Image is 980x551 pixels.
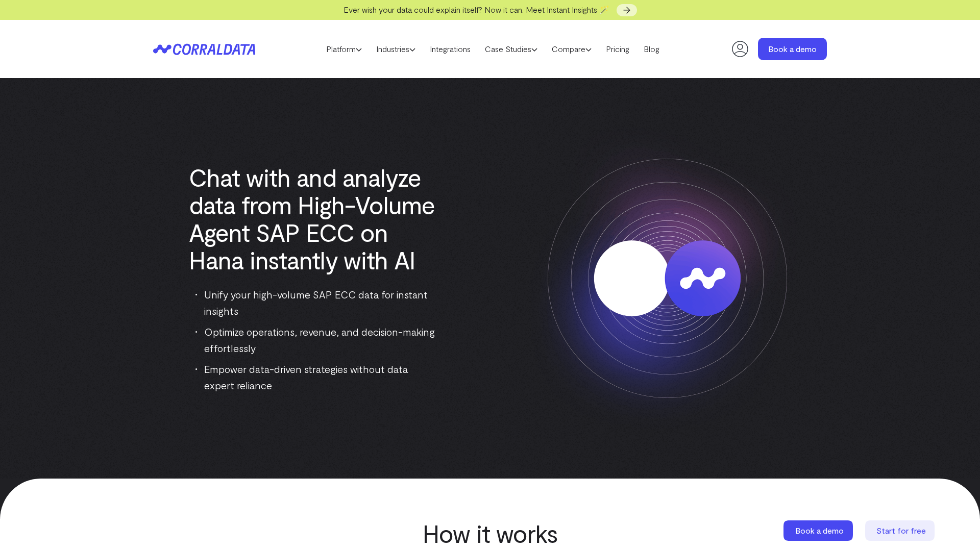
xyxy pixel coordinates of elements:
a: Platform [319,41,369,57]
li: Unify your high-volume SAP ECC data for instant insights [195,286,436,319]
li: Empower data-driven strategies without data expert reliance [195,361,436,393]
span: Book a demo [795,525,844,535]
a: Case Studies [478,41,545,57]
a: Book a demo [783,520,855,541]
span: Ever wish your data could explain itself? Now it can. Meet Instant Insights 🪄 [344,5,609,14]
h2: How it works [314,519,666,547]
a: Integrations [423,41,478,57]
a: Book a demo [758,38,827,60]
a: Pricing [599,41,636,57]
a: Blog [636,41,667,57]
h1: Chat with and analyze data from High-Volume Agent SAP ECC on Hana instantly with AI [189,163,436,273]
a: Industries [369,41,423,57]
a: Compare [545,41,599,57]
li: Optimize operations, revenue, and decision-making effortlessly [195,323,436,356]
span: Start for free [876,525,926,535]
a: Start for free [865,520,937,541]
